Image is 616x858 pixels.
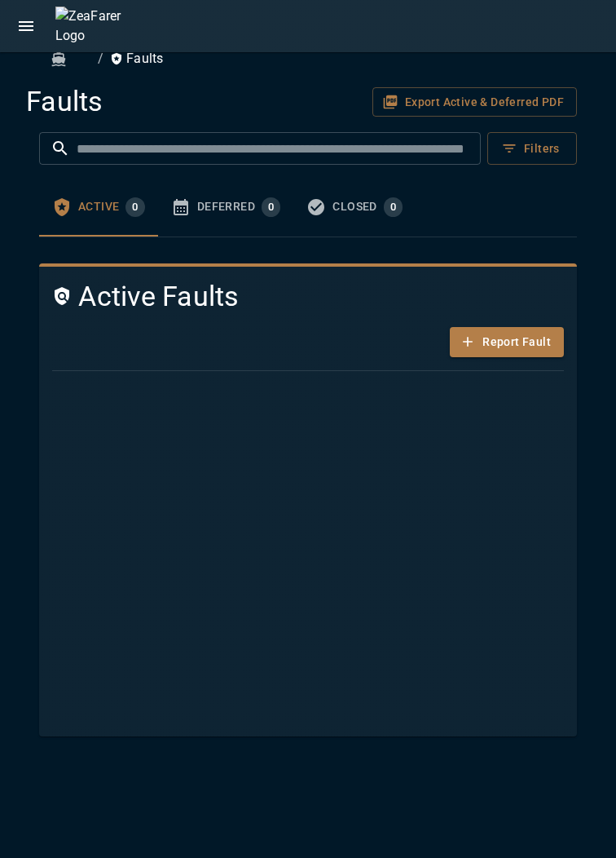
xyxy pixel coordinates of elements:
div: faults tabs [39,178,577,237]
button: Filters [487,132,577,165]
button: open drawer [10,10,42,42]
img: ZeaFarer Logo [55,7,153,46]
span: 0 [262,201,280,214]
h4: Faults [26,85,103,119]
div: Deferred [197,197,281,217]
div: Closed [332,197,403,217]
button: Export Active & Deferred PDF [372,87,577,117]
button: Report Fault [450,327,564,357]
div: Active [78,197,145,217]
h4: Active Faults [52,280,564,314]
span: 0 [384,201,403,214]
p: Faults [110,49,163,69]
span: 0 [125,201,144,214]
li: / [98,49,103,69]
